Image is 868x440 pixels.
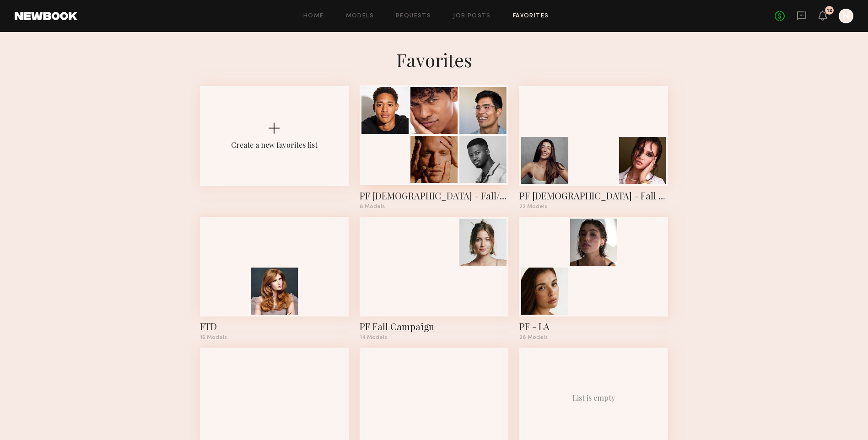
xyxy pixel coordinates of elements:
[519,189,668,202] div: PF Females - Fall / Winter
[200,335,349,340] div: 16 Models
[396,13,431,19] a: Requests
[360,86,508,209] a: PF [DEMOGRAPHIC_DATA] - Fall/Winter8 Models
[360,320,508,333] div: PF Fall Campaign
[200,86,349,217] button: Create a new favorites list
[200,320,349,333] div: FTD
[360,335,508,340] div: 14 Models
[453,13,491,19] a: Job Posts
[519,86,668,209] a: PF [DEMOGRAPHIC_DATA] - Fall / Winter22 Models
[303,13,324,19] a: Home
[839,9,853,23] a: N
[360,217,508,340] a: PF Fall Campaign14 Models
[200,217,349,340] a: FTD16 Models
[827,8,832,13] div: 12
[360,204,508,209] div: 8 Models
[231,140,318,150] div: Create a new favorites list
[519,204,668,209] div: 22 Models
[346,13,374,19] a: Models
[519,217,668,340] a: PF - LA28 Models
[519,320,668,333] div: PF - LA
[513,13,549,19] a: Favorites
[519,335,668,340] div: 28 Models
[360,189,508,202] div: PF Males - Fall/Winter
[572,393,615,402] div: List is empty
